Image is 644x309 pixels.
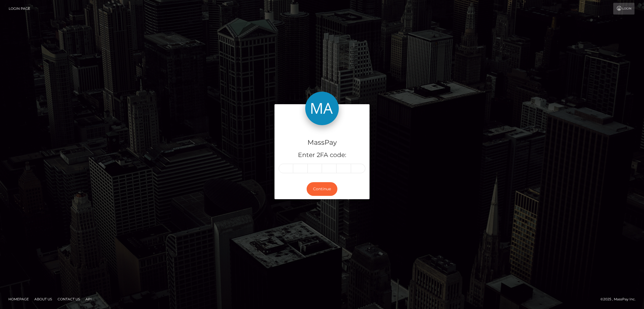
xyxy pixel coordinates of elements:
a: Login Page [9,3,30,15]
a: Contact Us [55,295,82,303]
a: About Us [32,295,54,303]
div: © 2025 , MassPay Inc. [600,296,640,302]
a: Login [613,3,634,15]
h4: MassPay [279,138,365,148]
button: Continue [307,182,337,196]
h5: Enter 2FA code: [279,151,365,160]
a: Homepage [6,295,31,303]
a: API [83,295,94,303]
img: MassPay [305,92,339,125]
